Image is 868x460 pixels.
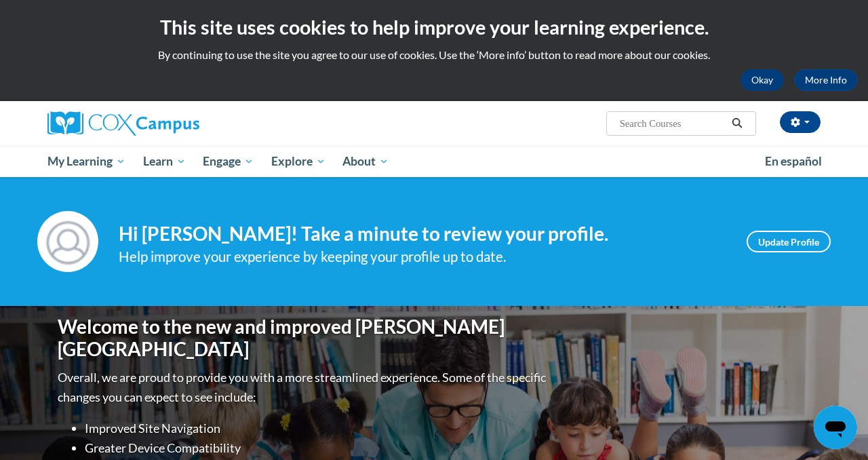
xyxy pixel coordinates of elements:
a: En español [756,147,831,176]
img: Profile Image [37,211,98,272]
a: Learn [134,146,195,177]
h4: Hi [PERSON_NAME]! Take a minute to review your profile. [119,223,726,246]
span: My Learning [47,153,125,170]
span: En español [765,154,822,168]
a: Update Profile [747,231,831,252]
a: More Info [794,69,858,91]
li: Greater Device Compatibility [85,438,549,458]
iframe: Button to launch messaging window [814,406,857,449]
a: About [334,146,398,177]
span: Engage [203,153,254,170]
h1: Welcome to the new and improved [PERSON_NAME][GEOGRAPHIC_DATA] [58,315,549,361]
button: Account Settings [780,111,821,133]
p: Overall, we are proud to provide you with a more streamlined experience. Some of the specific cha... [58,368,549,407]
div: Help improve your experience by keeping your profile up to date. [119,246,726,268]
div: Main menu [37,146,831,177]
a: Engage [194,146,262,177]
span: Explore [271,153,325,170]
a: My Learning [39,146,134,177]
button: Okay [741,69,784,91]
input: Search Courses [618,115,727,132]
span: About [342,153,389,170]
button: Search [727,115,747,132]
li: Improved Site Navigation [85,419,549,438]
span: Learn [143,153,186,170]
a: Cox Campus [47,111,292,136]
h2: This site uses cookies to help improve your learning experience. [10,14,858,41]
p: By continuing to use the site you agree to our use of cookies. Use the ‘More info’ button to read... [10,47,858,62]
a: Explore [262,146,334,177]
img: Cox Campus [47,111,199,136]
